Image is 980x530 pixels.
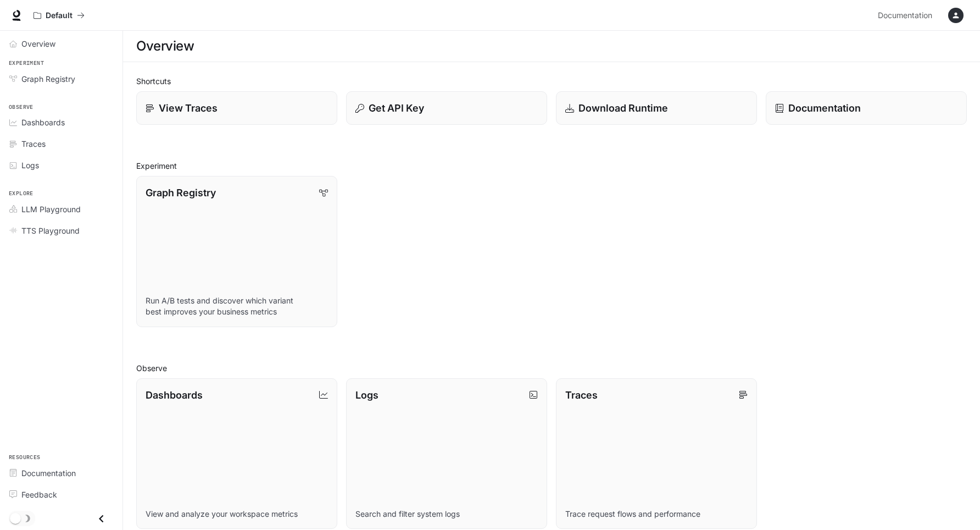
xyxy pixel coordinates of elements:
[565,388,598,402] p: Traces
[4,134,118,153] a: Traces
[136,160,967,172] h2: Experiment
[4,156,118,175] a: Logs
[4,200,118,219] a: LLM Playground
[146,509,328,520] p: View and analyze your workspace metrics
[136,378,337,529] a: DashboardsView and analyze your workspace metrics
[346,91,547,125] button: Get API Key
[29,4,90,26] button: All workspaces
[21,225,80,236] span: TTS Playground
[21,73,75,85] span: Graph Registry
[346,378,547,529] a: LogsSearch and filter system logs
[565,509,748,520] p: Trace request flows and performance
[766,91,967,125] a: Documentation
[136,91,337,125] a: View Traces
[21,38,55,49] span: Overview
[21,467,76,479] span: Documentation
[4,34,118,53] a: Overview
[21,117,65,128] span: Dashboards
[21,138,46,150] span: Traces
[21,203,81,215] span: LLM Playground
[136,75,967,87] h2: Shortcuts
[355,388,378,402] p: Logs
[4,463,118,483] a: Documentation
[4,485,118,504] a: Feedback
[136,35,194,57] h1: Overview
[21,159,39,171] span: Logs
[10,512,21,524] span: Dark mode toggle
[788,101,861,115] p: Documentation
[369,101,424,115] p: Get API Key
[355,509,538,520] p: Search and filter system logs
[146,295,328,317] p: Run A/B tests and discover which variant best improves your business metrics
[159,101,218,115] p: View Traces
[878,9,932,23] span: Documentation
[556,378,757,529] a: TracesTrace request flows and performance
[46,11,73,20] p: Default
[556,91,757,125] a: Download Runtime
[136,362,967,374] h2: Observe
[146,388,203,402] p: Dashboards
[4,69,118,89] a: Graph Registry
[21,489,57,500] span: Feedback
[578,101,668,115] p: Download Runtime
[4,113,118,132] a: Dashboards
[873,4,940,26] a: Documentation
[4,221,118,240] a: TTS Playground
[89,507,114,530] button: Close drawer
[146,185,216,200] p: Graph Registry
[136,176,337,327] a: Graph RegistryRun A/B tests and discover which variant best improves your business metrics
